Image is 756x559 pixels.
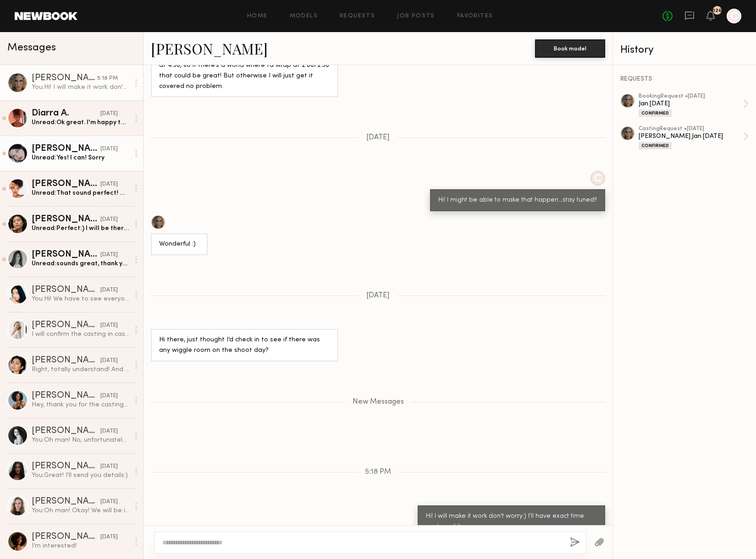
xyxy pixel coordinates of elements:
[7,43,56,53] span: Messages
[438,195,597,206] div: Hi! I might be able to make that happen...stay tuned!!
[639,99,743,108] div: Jan [DATE]
[100,145,118,153] div: [DATE]
[639,93,749,117] a: bookingRequest •[DATE]Jan [DATE]Confirmed
[639,93,743,99] div: booking Request • [DATE]
[620,76,749,82] div: REQUESTS
[100,462,118,471] div: [DATE]
[159,335,330,356] div: Hi there, just thought I’d check in to see if there was any wiggle room on the shoot day?
[100,498,118,506] div: [DATE]
[32,506,129,515] div: You: Oh man! Okay! We will be in touch for the next one!
[639,142,672,149] div: Confirmed
[32,427,100,436] div: [PERSON_NAME]
[32,74,97,83] div: [PERSON_NAME]
[397,13,435,19] a: Job Posts
[32,83,129,92] div: You: Hi! I will make it work don't worry:) I'll have exact time next week:)
[100,321,118,330] div: [DATE]
[100,392,118,400] div: [DATE]
[100,215,118,224] div: [DATE]
[32,462,100,471] div: [PERSON_NAME]
[100,427,118,436] div: [DATE]
[32,189,129,197] div: Unread: That sound perfect! Will do! Thank you so much!!
[457,13,493,19] a: Favorites
[32,224,129,233] div: Unread: Perfect:) I will be there! Thanks!
[639,110,672,117] div: Confirmed
[639,132,743,141] div: [PERSON_NAME] Jan [DATE]
[290,13,318,19] a: Models
[620,45,749,55] div: History
[32,180,100,189] div: [PERSON_NAME]
[32,321,100,330] div: [PERSON_NAME]
[32,532,100,542] div: [PERSON_NAME]
[32,542,129,550] div: I’m interested!
[100,251,118,259] div: [DATE]
[100,110,118,118] div: [DATE]
[32,109,100,118] div: Diarra A.
[340,13,375,19] a: Requests
[366,134,390,142] span: [DATE]
[97,74,118,83] div: 5:18 PM
[100,180,118,189] div: [DATE]
[32,215,100,224] div: [PERSON_NAME]
[32,365,129,374] div: Right, totally understand! And okay awesome thank you so much! Have a great day!
[535,39,605,58] button: Book model
[535,44,605,52] a: Book model
[32,250,100,259] div: [PERSON_NAME]
[426,511,597,532] div: Hi! I will make it work don't worry:) I'll have exact time next week:)
[151,38,268,58] a: [PERSON_NAME]
[366,292,390,300] span: [DATE]
[32,400,129,409] div: Hey, thank you for the casting opportunity. Unfortunately I am out of town next week and won’t be...
[100,356,118,365] div: [DATE]
[32,295,129,303] div: You: Hi! We have to see everyone in person for shade match. Don't worry, we cast and shoot severa...
[32,153,129,162] div: Unread: Yes! I can! Sorry
[32,497,100,506] div: [PERSON_NAME]
[32,259,129,268] div: Unread: sounds great, thank you for the details! see you then :)
[713,8,722,13] div: 126
[32,330,129,339] div: I will confirm the casting in case if I can make it!
[353,398,404,406] span: New Messages
[365,468,391,476] span: 5:18 PM
[32,144,100,153] div: [PERSON_NAME]
[100,286,118,295] div: [DATE]
[32,285,100,295] div: [PERSON_NAME]
[159,239,199,250] div: Wonderful :)
[32,436,129,444] div: You: Oh man! No, unfortunately not. Well, you could come to the casting next week and we can see ...
[639,126,743,132] div: casting Request • [DATE]
[32,118,129,127] div: Unread: Ok great. I'm happy to send over any other casting materials as well as I'm available for...
[639,126,749,149] a: castingRequest •[DATE][PERSON_NAME] Jan [DATE]Confirmed
[32,391,100,400] div: [PERSON_NAME]
[100,533,118,542] div: [DATE]
[727,9,741,23] a: C
[32,356,100,365] div: [PERSON_NAME]
[247,13,268,19] a: Home
[32,471,129,480] div: You: Great! I'll send you details:)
